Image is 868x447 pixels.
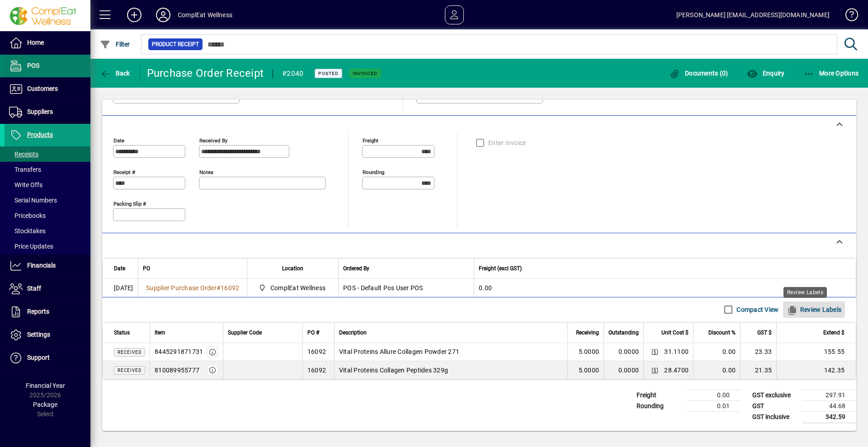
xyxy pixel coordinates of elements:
span: Serial Numbers [9,197,57,204]
div: Ordered By [343,263,469,273]
span: Home [27,39,44,46]
a: Pricebooks [5,208,90,223]
span: Back [100,70,130,77]
span: Received [118,368,142,373]
a: Supplier Purchase Order#16092 [143,283,242,293]
span: Staff [27,285,41,292]
td: [DATE] [103,279,138,297]
mat-label: Received by [199,137,227,143]
span: Receiving [576,328,599,338]
a: Settings [5,324,90,346]
span: ComplEat Wellness [256,282,329,293]
div: 810089955777 [155,366,199,375]
span: Stocktakes [9,227,46,235]
td: 21.35 [740,361,776,379]
button: More Options [802,65,861,81]
span: Filter [100,41,130,48]
button: Change Price Levels [648,345,661,358]
span: PO # [307,328,319,338]
a: Write Offs [5,177,90,193]
span: Received [118,350,142,355]
a: Reports [5,301,90,323]
span: Supplier Code [228,328,262,338]
button: Review Labels [783,301,845,318]
span: 16092 [221,284,239,292]
span: 31.1100 [664,347,689,356]
td: Freight [632,390,686,400]
button: Enquiry [745,65,787,81]
app-page-header-button: Back [90,65,140,81]
td: Vital Proteins Collagen Peptides 329g [334,361,567,379]
a: Staff [5,278,90,300]
td: GST exclusive [748,390,802,400]
td: 0.00 [474,279,856,297]
td: GST inclusive [748,411,802,423]
td: 0.00 [686,390,741,400]
span: More Options [804,70,859,77]
mat-label: Notes [199,169,213,175]
span: Unit Cost $ [661,328,689,338]
a: Knowledge Base [839,2,857,31]
span: Invoiced [353,71,377,76]
a: Suppliers [5,101,90,123]
a: Financials [5,254,90,277]
span: Financial Year [26,382,65,389]
span: POS [27,62,39,69]
div: Date [114,263,133,273]
mat-label: Packing Slip # [113,200,146,207]
span: Reports [27,308,49,315]
td: 155.55 [776,343,856,361]
span: Description [339,328,367,338]
button: Change Price Levels [648,364,661,376]
div: Freight (excl GST) [479,263,844,273]
span: Financials [27,262,56,269]
span: 5.0000 [579,366,599,375]
span: ComplEat Wellness [270,283,325,292]
div: #2040 [282,66,303,81]
mat-label: Date [113,137,124,143]
span: 28.4700 [664,366,689,375]
td: 0.01 [686,400,741,411]
span: Discount % [708,328,736,338]
td: 297.91 [802,390,856,400]
span: Price Updates [9,243,53,250]
span: Suppliers [27,108,53,115]
td: 44.68 [802,400,856,411]
td: Vital Proteins Allure Collagen Powder 271 [334,343,567,361]
mat-label: Freight [363,137,378,143]
span: Freight (excl GST) [479,263,522,273]
span: Package [33,401,57,408]
td: Rounding [632,400,686,411]
span: Ordered By [343,263,369,273]
span: Transfers [9,166,41,173]
span: Settings [27,331,50,338]
td: GST [748,400,802,411]
td: 0.0000 [604,361,643,379]
span: Date [114,263,125,273]
td: 23.33 [740,343,776,361]
span: Customers [27,85,58,92]
mat-label: Receipt # [113,169,135,175]
span: Product Receipt [152,40,199,49]
span: Posted [318,71,339,76]
button: Add [120,7,149,23]
label: Compact View [735,305,778,314]
td: 16092 [302,361,334,379]
span: Enquiry [747,70,784,77]
a: Support [5,347,90,369]
button: Filter [98,36,132,52]
div: ComplEat Wellness [178,8,232,22]
td: 16092 [302,343,334,361]
div: PO [143,263,242,273]
span: # [217,284,221,292]
span: Outstanding [609,328,639,338]
span: Status [114,328,130,338]
div: [PERSON_NAME] [EMAIL_ADDRESS][DOMAIN_NAME] [676,8,830,22]
div: Review Labels [783,287,827,298]
button: Back [98,65,132,81]
a: Home [5,32,90,54]
span: GST $ [757,328,772,338]
span: Supplier Purchase Order [146,284,217,292]
div: Purchase Order Receipt [147,66,264,80]
span: 5.0000 [579,347,599,356]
